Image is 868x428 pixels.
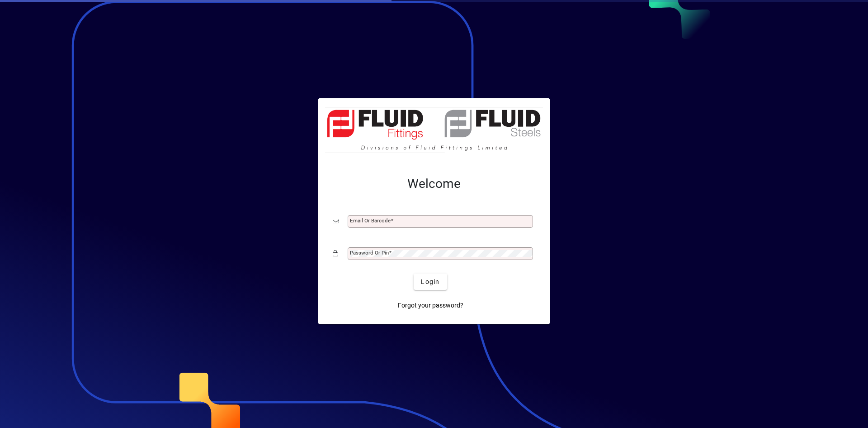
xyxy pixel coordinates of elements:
span: Login [421,277,439,287]
a: Forgot your password? [394,297,467,313]
h2: Welcome [333,176,535,192]
mat-label: Password or Pin [350,250,389,256]
mat-label: Email or Barcode [350,217,391,224]
span: Forgot your password? [398,301,463,310]
button: Login [414,274,447,290]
